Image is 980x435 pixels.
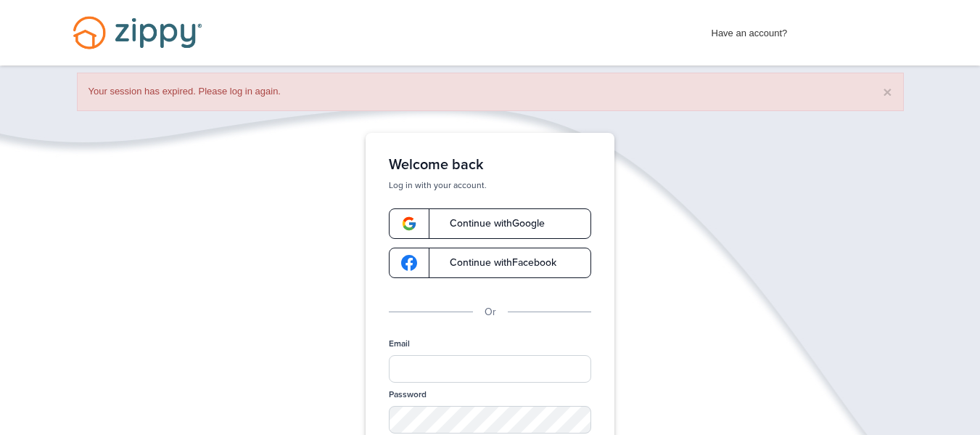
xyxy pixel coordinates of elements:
[389,156,591,174] h1: Welcome back
[389,179,591,191] p: Log in with your account.
[485,304,496,320] p: Or
[389,338,410,350] label: Email
[389,406,591,434] input: Password
[401,255,417,271] img: google-logo
[435,258,556,268] span: Continue with Facebook
[435,219,545,229] span: Continue with Google
[389,248,591,278] a: google-logoContinue withFacebook
[712,18,788,41] span: Have an account?
[883,84,892,99] button: ×
[401,216,417,232] img: google-logo
[389,389,427,401] label: Password
[389,208,591,239] a: google-logoContinue withGoogle
[389,355,591,383] input: Email
[77,73,904,111] div: Your session has expired. Please log in again.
